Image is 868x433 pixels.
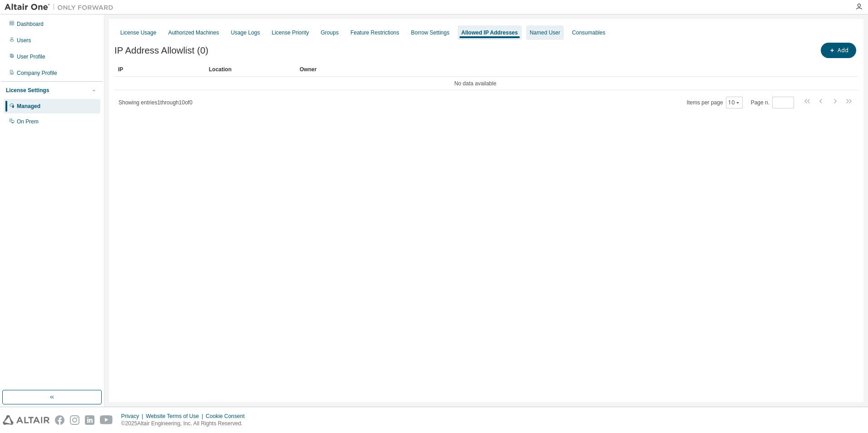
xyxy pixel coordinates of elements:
div: Managed [17,103,40,110]
span: IP Address Allowlist (0) [114,45,208,56]
button: Add [821,43,856,58]
img: linkedin.svg [85,415,94,425]
span: Items per page [687,97,743,108]
div: Borrow Settings [411,29,449,36]
img: facebook.svg [55,415,64,425]
img: instagram.svg [70,415,79,425]
span: Page n. [751,97,794,108]
div: Groups [321,29,339,36]
div: IP [118,62,202,77]
div: Location [209,62,292,77]
div: License Usage [120,29,156,36]
div: Feature Restrictions [350,29,399,36]
button: 10 [728,99,740,106]
div: User Profile [17,53,45,60]
div: Dashboard [17,20,44,28]
div: Website Terms of Use [146,413,206,420]
div: Owner [300,62,833,77]
div: Consumables [572,29,605,36]
div: Privacy [121,413,146,420]
div: Named User [530,29,560,36]
img: youtube.svg [100,415,113,425]
div: License Settings [6,87,49,94]
div: Allowed IP Addresses [461,29,518,36]
td: No data available [114,77,836,90]
img: altair_logo.svg [3,415,49,425]
div: On Prem [17,118,39,125]
div: Users [17,37,31,44]
div: License Priority [272,29,309,36]
span: Showing entries 1 through 10 of 0 [118,99,192,106]
div: Cookie Consent [206,413,250,420]
p: © 2025 Altair Engineering, Inc. All Rights Reserved. [121,420,250,428]
img: Altair One [5,3,118,12]
div: Company Profile [17,69,57,77]
div: Usage Logs [231,29,260,36]
div: Authorized Machines [168,29,219,36]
